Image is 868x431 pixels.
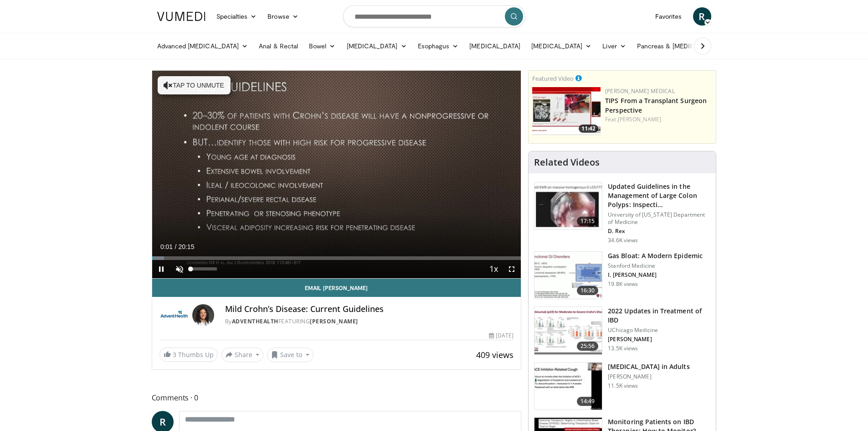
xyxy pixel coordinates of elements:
[225,304,514,314] h4: Mild Crohn’s Disease: Current Guidelines
[343,5,525,27] input: Search topics, interventions
[608,327,710,334] p: UChicago Medicine
[159,304,189,326] img: AdventHealth
[489,332,514,340] div: [DATE]
[175,243,177,250] span: /
[152,392,522,404] span: Comments 0
[267,348,313,362] button: Save to
[484,260,503,278] button: Playback Rate
[232,317,278,325] a: AdventHealth
[532,87,601,135] a: 11:42
[221,348,264,362] button: Share
[262,7,304,26] a: Browse
[211,7,262,26] a: Specialties
[534,182,710,244] a: 17:15 Updated Guidelines in the Management of Large Colon Polyps: Inspecti… University of [US_STA...
[577,217,599,226] span: 17:15
[303,37,341,55] a: Bowel
[608,382,638,389] p: 11.5K views
[534,306,710,355] a: 25:56 2022 Updates in Treatment of IBD UChicago Medicine [PERSON_NAME] 13.5K views
[534,363,602,410] img: 11950cd4-d248-4755-8b98-ec337be04c84.150x105_q85_crop-smart_upscale.jpg
[534,251,710,300] a: 16:30 Gas Bloat: A Modern Epidemic Stanford Medicine I. [PERSON_NAME] 19.8K views
[608,271,703,279] p: I. [PERSON_NAME]
[608,362,689,371] h3: [MEDICAL_DATA] in Adults
[173,350,176,359] span: 3
[253,37,303,55] a: Anal & Rectal
[608,228,710,235] p: D. Rex
[464,37,526,55] a: [MEDICAL_DATA]
[608,237,638,244] p: 34.6K views
[597,37,631,55] a: Liver
[534,252,602,299] img: 480ec31d-e3c1-475b-8289-0a0659db689a.150x105_q85_crop-smart_upscale.jpg
[158,76,231,94] button: Tap to unmute
[608,345,638,352] p: 13.5K views
[476,349,514,360] span: 409 views
[608,373,689,380] p: [PERSON_NAME]
[693,7,711,26] a: R
[605,87,675,95] a: [PERSON_NAME] Medical
[152,37,254,55] a: Advanced [MEDICAL_DATA]
[577,286,599,295] span: 16:30
[159,348,218,362] a: 3 Thumbs Up
[579,125,598,133] span: 11:42
[152,256,521,260] div: Progress Bar
[650,7,688,26] a: Favorites
[608,280,638,288] p: 19.8K views
[170,260,189,278] button: Unmute
[503,260,521,278] button: Fullscreen
[534,362,710,410] a: 14:49 [MEDICAL_DATA] in Adults [PERSON_NAME] 11.5K views
[526,37,597,55] a: [MEDICAL_DATA]
[532,74,574,83] small: Featured Video
[577,397,599,406] span: 14:49
[608,262,703,270] p: Stanford Medicine
[605,115,712,124] div: Feat.
[608,211,710,226] p: University of [US_STATE] Department of Medicine
[534,182,602,230] img: dfcfcb0d-b871-4e1a-9f0c-9f64970f7dd8.150x105_q85_crop-smart_upscale.jpg
[192,304,214,326] img: Avatar
[157,12,205,21] img: VuMedi Logo
[152,260,170,278] button: Pause
[608,306,710,325] h3: 2022 Updates in Treatment of IBD
[618,115,661,123] a: [PERSON_NAME]
[191,267,217,270] div: Volume Level
[608,182,710,209] h3: Updated Guidelines in the Management of Large Colon Polyps: Inspecti…
[605,96,707,114] a: TIPS From a Transplant Surgeon Perspective
[341,37,412,55] a: [MEDICAL_DATA]
[152,71,521,279] video-js: Video Player
[608,336,710,343] p: [PERSON_NAME]
[310,317,358,325] a: [PERSON_NAME]
[178,243,194,250] span: 20:15
[225,317,514,326] div: By FEATURING
[608,251,703,260] h3: Gas Bloat: A Modern Epidemic
[412,37,464,55] a: Esophagus
[534,307,602,354] img: 9393c547-9b5d-4ed4-b79d-9c9e6c9be491.150x105_q85_crop-smart_upscale.jpg
[534,157,600,168] h4: Related Videos
[632,37,738,55] a: Pancreas & [MEDICAL_DATA]
[532,87,601,135] img: 4003d3dc-4d84-4588-a4af-bb6b84f49ae6.150x105_q85_crop-smart_upscale.jpg
[160,243,173,250] span: 0:01
[152,279,521,297] a: Email [PERSON_NAME]
[577,342,599,351] span: 25:56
